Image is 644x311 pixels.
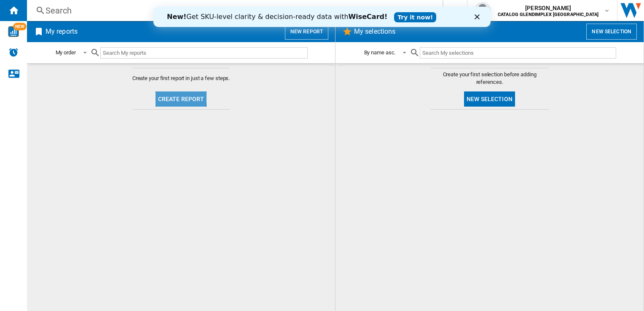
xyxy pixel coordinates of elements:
[56,49,76,56] div: My order
[8,47,19,57] img: alerts-logo.svg
[153,7,491,27] iframe: Intercom live chat banner
[13,23,27,30] span: NEW
[8,26,19,37] img: wise-card.svg
[586,24,637,40] button: New selection
[44,24,79,40] h2: My reports
[46,5,421,16] div: Search
[498,12,598,17] b: CATALOG GLENDIMPLEX [GEOGRAPHIC_DATA]
[321,8,330,13] div: Close
[364,49,396,56] div: By name asc.
[498,4,598,12] span: [PERSON_NAME]
[156,91,207,107] button: Create report
[431,71,549,86] span: Create your first selection before adding references.
[464,91,515,107] button: New selection
[352,24,397,40] h2: My selections
[285,24,328,40] button: New report
[420,47,616,59] input: Search My selections
[100,47,308,59] input: Search My reports
[132,75,230,82] span: Create your first report in just a few steps.
[474,2,491,19] img: profile.jpg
